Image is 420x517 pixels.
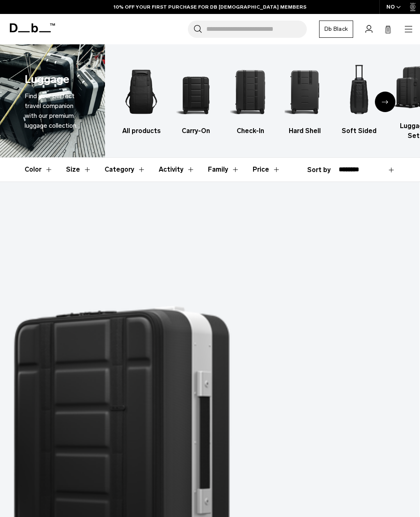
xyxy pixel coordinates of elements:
h3: Hard Shell [285,126,325,136]
h3: All products [121,126,162,136]
a: Db Hard Shell [285,62,325,136]
li: 5 / 6 [339,62,379,136]
button: Toggle Filter [208,158,240,182]
button: Toggle Filter [66,158,91,182]
a: Db All products [121,62,162,136]
a: Db Carry-On [176,62,216,136]
button: Toggle Filter [105,158,146,182]
li: 3 / 6 [230,62,270,136]
img: Db [121,62,162,122]
a: Db Soft Sided [339,62,379,136]
h1: Luggage [25,71,69,88]
img: Db [339,62,379,122]
button: Toggle Price [253,158,281,182]
h3: Check-In [230,126,270,136]
button: Toggle Filter [159,158,195,182]
li: 1 / 6 [121,62,162,136]
button: Toggle Filter [25,158,53,182]
li: 4 / 6 [285,62,325,136]
img: Db [285,62,325,122]
h3: Soft Sided [339,126,379,136]
h3: Carry-On [176,126,216,136]
img: Db [230,62,270,122]
a: 10% OFF YOUR FIRST PURCHASE FOR DB [DEMOGRAPHIC_DATA] MEMBERS [114,3,306,11]
img: Db [176,62,216,122]
div: Next slide [375,92,395,112]
span: Find your perfect travel companion with our premium luggage collection. [25,92,78,129]
a: Db Check-In [230,62,270,136]
a: Db Black [319,21,353,38]
li: 2 / 6 [176,62,216,136]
